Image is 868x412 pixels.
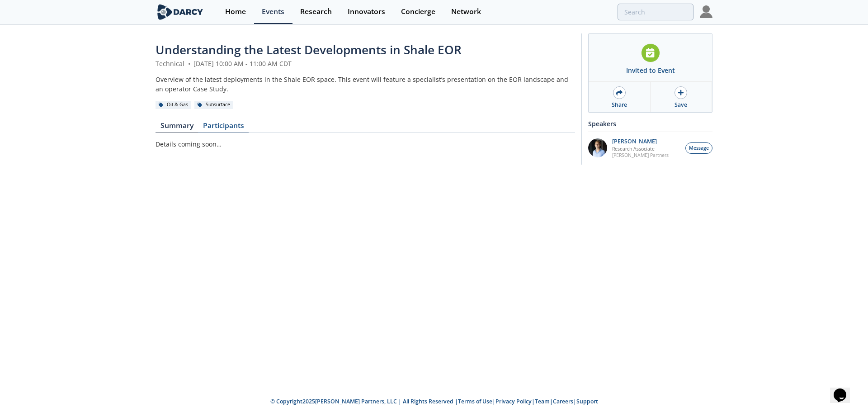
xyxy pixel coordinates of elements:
[612,101,627,109] div: Share
[612,138,669,145] p: [PERSON_NAME]
[675,101,687,109] div: Save
[156,75,575,94] div: Overview of the latest deployments in the Shale EOR space. This event will feature a specialist’s...
[401,8,435,15] div: Concierge
[588,116,712,132] div: Speakers
[156,139,575,149] p: Details coming soon…
[612,146,669,152] p: Research Associate
[700,5,712,18] img: Profile
[198,122,249,133] a: Participants
[156,42,462,58] span: Understanding the Latest Developments in Shale EOR
[194,101,233,109] div: Subsurface
[553,398,573,405] a: Careers
[618,4,693,20] input: Advanced Search
[458,398,492,405] a: Terms of Use
[186,59,192,68] span: •
[451,8,481,15] div: Network
[576,398,598,405] a: Support
[495,398,532,405] a: Privacy Policy
[535,398,550,405] a: Team
[689,145,709,152] span: Message
[225,8,246,15] div: Home
[300,8,332,15] div: Research
[588,138,607,157] img: 1EXUV5ipS3aUf9wnAL7U
[156,101,191,109] div: Oil & Gas
[830,376,859,403] iframe: chat widget
[685,142,712,154] button: Message
[156,59,575,68] div: Technical [DATE] 10:00 AM - 11:00 AM CDT
[99,398,769,406] p: © Copyright 2025 [PERSON_NAME] Partners, LLC | All Rights Reserved | | | | |
[156,4,205,20] img: logo-wide.svg
[626,66,675,75] div: Invited to Event
[612,152,669,158] p: [PERSON_NAME] Partners
[156,122,198,133] a: Summary
[262,8,284,15] div: Events
[348,8,385,15] div: Innovators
